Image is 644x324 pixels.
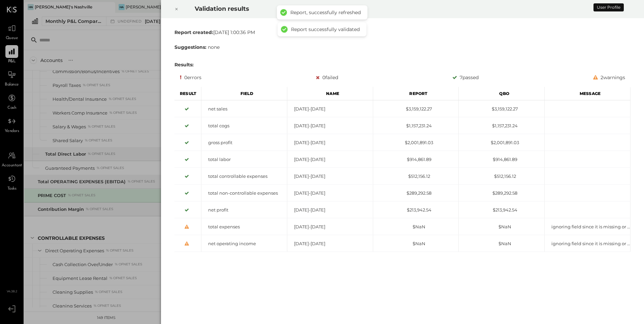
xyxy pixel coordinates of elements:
div: User Profile [593,3,624,11]
div: $NaN [459,224,544,230]
span: none [208,44,220,50]
div: total controllable expenses [201,173,287,180]
div: $1,157,231.24 [459,123,544,129]
div: total expenses [201,224,287,230]
div: $289,292.58 [373,190,459,196]
div: net sales [201,106,287,112]
div: ignoring field since it is missing or hidden from report [545,224,630,230]
div: ignoring field since it is missing or hidden from report [545,240,630,247]
div: Report successfully validated [291,26,360,32]
div: 0 errors [180,73,201,82]
div: $3,159,122.27 [459,106,544,112]
div: $914,861.89 [459,156,544,163]
div: [DATE]-[DATE] [287,173,373,180]
div: 2 warnings [593,73,625,82]
div: total cogs [201,123,287,129]
div: $NaN [373,240,459,247]
div: [DATE]-[DATE] [287,139,373,146]
div: Message [545,87,631,100]
div: net operating income [201,240,287,247]
div: [DATE]-[DATE] [287,123,373,129]
div: [DATE] 1:00:36 PM [174,29,631,36]
div: [DATE]-[DATE] [287,190,373,196]
div: net profit [201,207,287,213]
h2: Validation results [195,0,554,17]
b: Report created: [174,29,213,35]
div: $213,942.54 [373,207,459,213]
div: total labor [201,156,287,163]
b: Results: [174,62,194,68]
div: $289,292.58 [459,190,544,196]
div: [DATE]-[DATE] [287,156,373,163]
div: 7 passed [452,73,479,82]
div: Qbo [459,87,545,100]
div: total non-controllable expenses [201,190,287,196]
div: Report, successfully refreshed [290,9,361,15]
div: $1,157,231.24 [373,123,459,129]
div: Name [287,87,373,100]
div: [DATE]-[DATE] [287,240,373,247]
div: Field [201,87,287,100]
div: gross profit [201,139,287,146]
div: $512,156.12 [459,173,544,180]
div: $2,001,891.03 [459,139,544,146]
div: $914,861.89 [373,156,459,163]
div: Result [174,87,201,100]
div: [DATE]-[DATE] [287,207,373,213]
div: $3,159,122.27 [373,106,459,112]
div: $512,156.12 [373,173,459,180]
div: $NaN [459,240,544,247]
div: [DATE]-[DATE] [287,106,373,112]
div: [DATE]-[DATE] [287,224,373,230]
div: $213,942.54 [459,207,544,213]
div: 0 failed [316,73,338,82]
div: Report [373,87,459,100]
div: $2,001,891.03 [373,139,459,146]
div: $NaN [373,224,459,230]
b: Suggestions: [174,44,206,50]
